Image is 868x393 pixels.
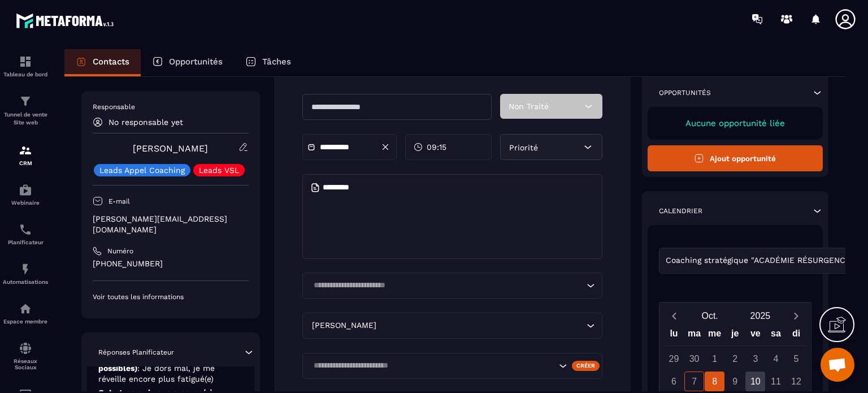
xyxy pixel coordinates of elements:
[684,349,704,369] div: 30
[745,372,765,391] div: 10
[93,57,129,67] p: Contacts
[108,118,183,127] p: No responsable yet
[19,55,32,68] img: formation
[427,141,446,153] span: 09:15
[509,102,549,111] span: Non Traité
[19,144,32,157] img: formation
[93,214,249,235] p: [PERSON_NAME][EMAIL_ADDRESS][DOMAIN_NAME]
[663,254,857,267] span: Coaching stratégique "ACADÉMIE RÉSURGENCE"
[766,372,785,391] div: 11
[659,118,812,128] p: Aucune opportunité liée
[659,88,711,97] p: Opportunités
[648,145,823,171] button: Ajout opportunité
[705,349,724,369] div: 1
[99,166,185,174] p: Leads Appel Coaching
[745,349,765,369] div: 3
[725,349,745,369] div: 2
[3,358,48,370] p: Réseaux Sociaux
[93,102,249,111] p: Responsable
[199,166,239,174] p: Leads VSL
[310,319,379,332] span: [PERSON_NAME]
[785,308,806,323] button: Next month
[735,306,785,326] button: Open years overlay
[745,326,766,346] div: ve
[93,292,249,301] p: Voir toutes les informations
[234,49,302,76] a: Tâches
[3,111,48,127] p: Tunnel de vente Site web
[3,318,48,325] p: Espace membre
[3,293,48,333] a: automationsautomationsEspace membre
[379,319,584,332] input: Search for option
[3,46,48,86] a: formationformationTableau de bord
[108,197,130,206] p: E-mail
[302,313,602,339] div: Search for option
[64,49,141,76] a: Contacts
[19,262,32,276] img: automations
[3,71,48,77] p: Tableau de bord
[509,143,538,152] span: Priorité
[3,200,48,206] p: Webinaire
[664,349,684,369] div: 29
[664,372,684,391] div: 6
[16,10,118,31] img: logo
[725,372,745,391] div: 9
[262,57,291,67] p: Tâches
[310,279,584,292] input: Search for option
[684,372,704,391] div: 7
[3,279,48,285] p: Automatisations
[19,223,32,236] img: scheduler
[3,175,48,214] a: automationsautomationsWebinaire
[3,86,48,135] a: formationformationTunnel de vente Site web
[93,258,249,269] p: [PHONE_NUMBER]
[98,348,174,357] p: Réponses Planificateur
[766,326,786,346] div: sa
[3,135,48,175] a: formationformationCRM
[821,348,854,382] div: Ouvrir le chat
[659,206,702,215] p: Calendrier
[3,254,48,293] a: automationsautomationsAutomatisations
[684,326,705,346] div: ma
[310,360,557,372] input: Search for option
[705,326,725,346] div: me
[302,273,602,299] div: Search for option
[705,372,724,391] div: 8
[169,57,223,67] p: Opportunités
[786,349,806,369] div: 5
[302,353,602,379] div: Search for option
[663,326,684,346] div: lu
[3,239,48,245] p: Planificateur
[133,143,208,154] a: [PERSON_NAME]
[19,183,32,197] img: automations
[3,214,48,254] a: schedulerschedulerPlanificateur
[664,308,685,323] button: Previous month
[19,342,32,355] img: social-network
[3,333,48,379] a: social-networksocial-networkRéseaux Sociaux
[19,302,32,316] img: automations
[786,372,806,391] div: 12
[3,160,48,166] p: CRM
[19,94,32,108] img: formation
[725,326,745,346] div: je
[766,349,785,369] div: 4
[107,247,133,256] p: Numéro
[786,326,806,346] div: di
[685,306,735,326] button: Open months overlay
[141,49,234,76] a: Opportunités
[572,361,600,371] div: Créer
